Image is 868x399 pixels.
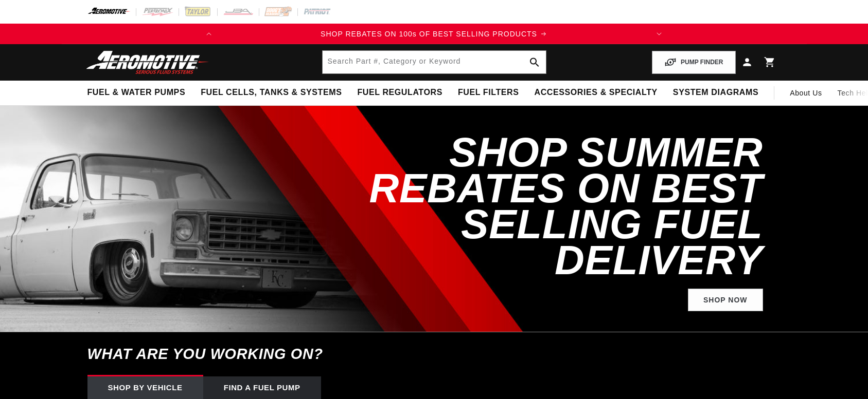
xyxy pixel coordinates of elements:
[219,28,648,40] a: SHOP REBATES ON 100s OF BEST SELLING PRODUCTS
[80,81,193,105] summary: Fuel & Water Pumps
[87,376,203,399] div: Shop by vehicle
[673,87,758,98] span: System Diagrams
[790,89,822,97] span: About Us
[782,81,829,105] a: About Us
[527,81,665,105] summary: Accessories & Specialty
[201,87,342,98] span: Fuel Cells, Tanks & Systems
[450,81,527,105] summary: Fuel Filters
[649,24,669,44] button: Translation missing: en.sections.announcements.next_announcement
[688,289,763,312] a: Shop Now
[323,51,546,73] input: Search by Part Number, Category or Keyword
[219,28,648,40] div: 1 of 2
[199,24,219,44] button: Translation missing: en.sections.announcements.previous_announcement
[62,332,807,376] h6: What are you working on?
[523,51,546,73] button: search button
[349,81,450,105] summary: Fuel Regulators
[323,135,763,278] h2: SHOP SUMMER REBATES ON BEST SELLING FUEL DELIVERY
[193,81,349,105] summary: Fuel Cells, Tanks & Systems
[203,376,321,399] div: Find a Fuel Pump
[665,81,766,105] summary: System Diagrams
[321,30,537,38] span: SHOP REBATES ON 100s OF BEST SELLING PRODUCTS
[652,51,735,74] button: PUMP FINDER
[219,28,648,40] div: Announcement
[357,87,442,98] span: Fuel Regulators
[83,50,212,74] img: Aeromotive
[458,87,519,98] span: Fuel Filters
[62,24,807,44] slideshow-component: Translation missing: en.sections.announcements.announcement_bar
[535,87,658,98] span: Accessories & Specialty
[87,87,186,98] span: Fuel & Water Pumps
